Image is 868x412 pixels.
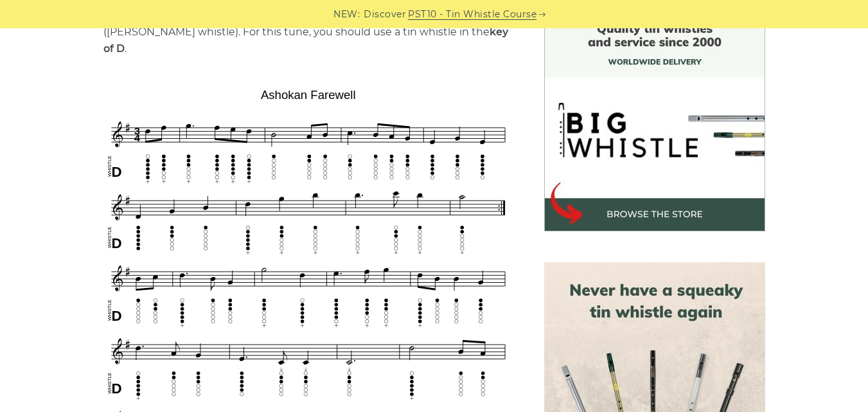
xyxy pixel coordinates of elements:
[333,7,360,22] span: NEW:
[364,7,406,22] span: Discover
[103,7,513,57] p: Sheet music notes and tab to play on a tin whistle ([PERSON_NAME] whistle). For this tune, you sh...
[544,10,765,231] img: BigWhistle Tin Whistle Store
[408,7,536,22] a: PST10 - Tin Whistle Course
